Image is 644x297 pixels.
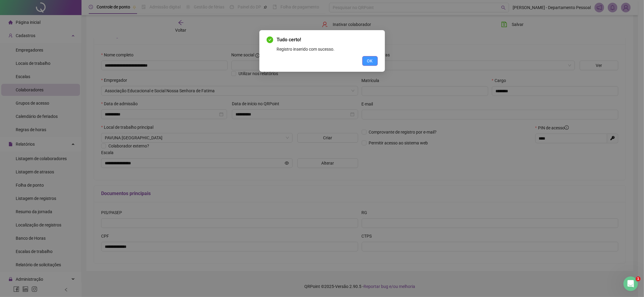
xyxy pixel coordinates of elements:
[636,276,641,281] span: 1
[623,276,638,291] iframe: Intercom live chat
[277,47,335,52] span: Registro inserido com sucesso.
[267,36,273,43] span: check-circle
[362,56,378,66] button: OK
[367,58,373,64] span: OK
[277,37,301,43] span: Tudo certo!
